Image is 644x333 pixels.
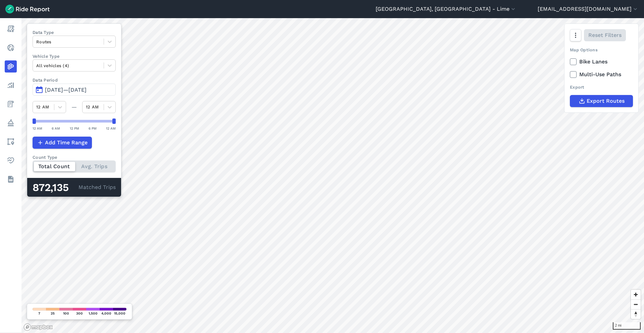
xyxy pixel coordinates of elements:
canvas: Map [21,18,644,333]
span: Export Routes [587,97,625,105]
a: Heatmaps [5,60,17,73]
div: — [66,103,82,111]
button: Zoom out [631,299,641,309]
button: Add Time Range [33,137,92,149]
a: Fees [5,98,17,110]
button: Reset Filters [584,29,626,41]
img: Ride Report [5,5,50,13]
div: 2 mi [613,322,641,330]
div: 6 PM [89,125,97,131]
div: Map Options [570,47,633,53]
div: Export [570,84,633,90]
span: Reset Filters [588,31,622,39]
button: [DATE]—[DATE] [33,84,116,96]
a: Datasets [5,173,17,185]
div: 12 PM [70,125,79,131]
div: Count Type [33,154,116,160]
div: Matched Trips [27,178,121,197]
a: Areas [5,136,17,148]
div: 12 AM [106,125,116,131]
button: Export Routes [570,95,633,107]
label: Vehicle Type [33,53,116,59]
div: 12 AM [33,125,42,131]
label: Data Type [33,29,116,36]
button: [EMAIL_ADDRESS][DOMAIN_NAME] [538,5,639,13]
button: [GEOGRAPHIC_DATA], [GEOGRAPHIC_DATA] - Lime [376,5,517,13]
label: Bike Lanes [570,58,633,66]
a: Health [5,154,17,166]
span: [DATE]—[DATE] [45,87,87,93]
a: Mapbox logo [23,323,53,331]
button: Zoom in [631,290,641,299]
a: Policy [5,117,17,129]
div: 6 AM [52,125,60,131]
label: Data Period [33,77,116,83]
span: Add Time Range [45,139,88,147]
a: Realtime [5,42,17,54]
a: Analyze [5,79,17,91]
a: Report [5,23,17,35]
button: Reset bearing to north [631,309,641,319]
label: Multi-Use Paths [570,70,633,79]
div: 872,135 [33,183,78,192]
